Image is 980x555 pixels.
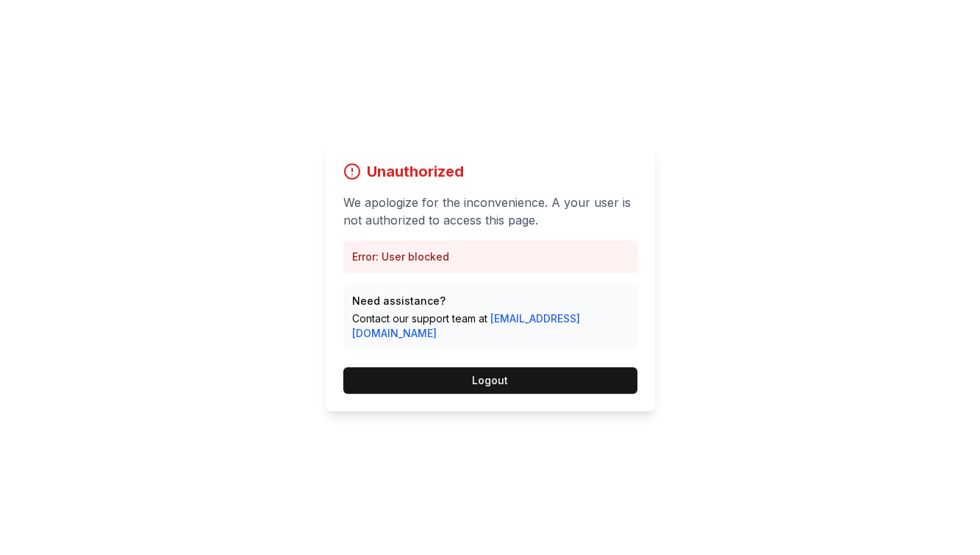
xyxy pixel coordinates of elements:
[343,367,637,394] button: Logout
[352,294,629,308] p: Need assistance?
[352,250,629,264] p: Error: User blocked
[343,194,637,229] p: We apologize for the inconvenience. A your user is not authorized to access this page.
[367,161,464,182] h1: Unauthorized
[352,311,629,341] p: Contact our support team at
